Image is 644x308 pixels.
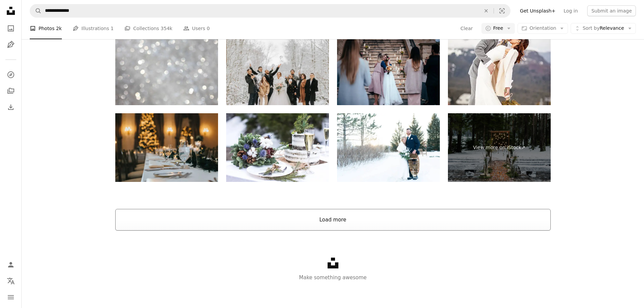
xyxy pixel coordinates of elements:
button: Orientation [518,23,568,34]
form: Find visuals sitewide [30,4,510,18]
button: Menu [4,290,18,304]
a: View more on iStock↗ [448,113,551,182]
a: Users 0 [183,18,210,39]
img: Happy newlyweds and their friends in winter coats stand in a snow-covered forest and throw snow w... [226,37,329,105]
span: Free [493,25,503,32]
img: Wedding table with christmas tree [115,113,218,182]
span: 354k [161,25,172,32]
img: Rustic winter wedding. Table decor. [226,113,329,182]
a: Collections 354k [124,18,172,39]
span: 0 [207,25,210,32]
a: Illustrations [4,38,18,51]
p: Make something awesome [22,274,644,282]
a: Collections [4,84,18,98]
img: Asian Woman and Caucasian Man Wedding in Snow Mountains [448,37,551,105]
button: Clear [479,4,494,17]
img: Wedding couple pose with wooden snowshoes [337,113,440,182]
a: Log in [559,5,582,16]
button: Sort byRelevance [571,23,636,34]
img: Woman congratulating bride at rustic cottage wedding reception [337,37,440,105]
button: Load more [115,209,551,231]
button: Free [481,23,515,34]
button: Language [4,274,18,288]
a: Download History [4,100,18,114]
a: Explore [4,68,18,81]
a: Photos [4,22,18,35]
button: Submit an image [587,5,636,16]
a: Home — Unsplash [4,4,18,19]
a: Log in / Sign up [4,258,18,271]
span: Relevance [582,25,624,32]
button: Search Unsplash [30,4,42,17]
span: 1 [111,25,114,32]
span: Orientation [529,25,556,31]
span: Sort by [582,25,599,31]
img: Glittery Background [115,37,218,105]
a: Illustrations 1 [73,18,114,39]
button: Clear [460,23,473,34]
button: Visual search [494,4,510,17]
a: Get Unsplash+ [516,5,559,16]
